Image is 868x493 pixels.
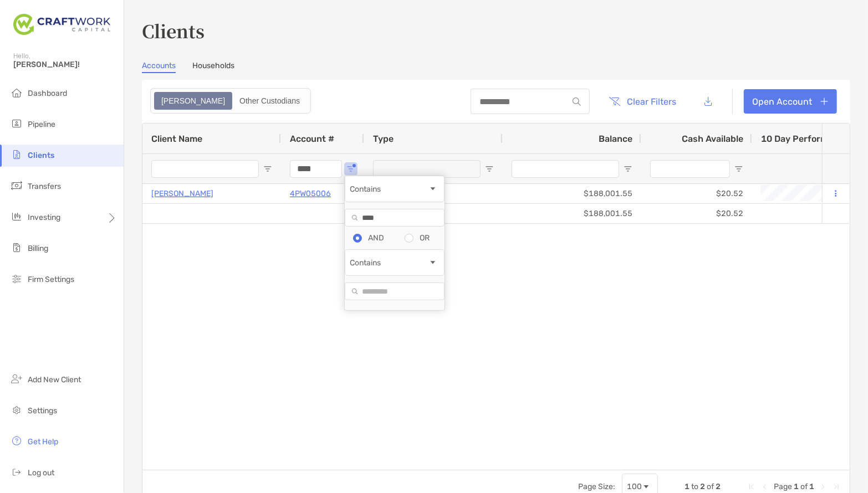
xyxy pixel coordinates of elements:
input: Account # Filter Input [290,160,342,178]
a: [PERSON_NAME] [151,187,213,201]
button: Open Filter Menu [346,165,355,173]
button: Open Filter Menu [734,165,743,173]
div: $188,001.55 [503,184,641,203]
span: 2 [716,482,721,491]
a: Accounts [142,61,176,73]
a: Households [192,61,234,73]
a: Open Account [744,89,837,114]
img: transfers icon [10,179,23,192]
button: Clear Filters [601,89,685,114]
span: 1 [809,482,814,491]
img: dashboard icon [10,86,23,99]
div: Other Custodians [233,93,306,109]
span: to [691,482,698,491]
div: Previous Page [760,482,769,491]
img: settings icon [10,403,23,417]
button: Open Filter Menu [485,165,494,173]
div: OR [420,233,430,243]
img: clients icon [10,148,23,161]
div: Last Page [832,482,841,491]
h3: Clients [142,18,850,43]
span: [PERSON_NAME]! [13,60,117,69]
img: Zoe Logo [13,4,110,44]
span: of [707,482,714,491]
span: Client Name [151,133,202,144]
span: 1 [685,482,690,491]
div: AND [369,233,385,243]
div: 10 Day Performance [761,124,860,153]
img: logout icon [10,465,23,479]
div: $188,001.55 [503,204,641,223]
span: Page [774,482,792,491]
div: Filtering operator [345,249,445,276]
div: Page Size: [578,482,615,491]
div: Next Page [819,482,828,491]
img: pipeline icon [10,117,23,130]
span: Investing [28,213,60,222]
div: Contains [350,184,428,194]
span: Cash Available [682,133,743,144]
span: Clients [28,151,54,160]
input: Client Name Filter Input [151,160,259,178]
img: billing icon [10,241,23,254]
span: Type [373,133,394,144]
span: Transfers [28,182,61,191]
input: Balance Filter Input [512,160,619,178]
div: $20.52 [641,204,752,223]
div: segmented control [150,88,311,114]
img: get-help icon [10,434,23,448]
div: Contains [350,258,428,268]
img: firm-settings icon [10,272,23,285]
img: input icon [573,97,581,106]
span: Balance [599,133,632,144]
input: Cash Available Filter Input [650,160,730,178]
button: Open Filter Menu [263,165,272,173]
a: 4PW05006 [290,187,331,201]
span: of [800,482,808,491]
button: Open Filter Menu [624,165,632,173]
input: Filter Value [345,283,445,300]
input: Filter Value [345,209,445,227]
img: investing icon [10,210,23,223]
span: 1 [794,482,799,491]
span: Billing [28,244,48,253]
span: 2 [700,482,705,491]
span: Firm Settings [28,275,74,284]
img: add_new_client icon [10,372,23,386]
div: $20.52 [641,184,752,203]
span: Account # [290,133,334,144]
span: Get Help [28,437,58,446]
div: Filtering operator [345,176,445,202]
span: Log out [28,468,54,477]
div: First Page [747,482,756,491]
div: Column Filter [344,175,445,311]
span: Dashboard [28,89,67,98]
span: Add New Client [28,375,81,384]
span: Settings [28,406,57,415]
div: Zoe [155,93,231,109]
span: Pipeline [28,120,55,129]
div: 100 [627,482,642,491]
